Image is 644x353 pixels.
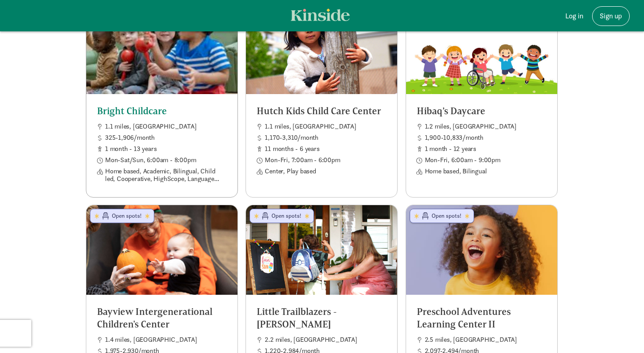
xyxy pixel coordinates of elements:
[112,212,144,220] span: Open spots!
[425,123,547,130] span: 1.2 miles, [GEOGRAPHIC_DATA]
[105,156,227,164] span: Mon-Sat/Sun, 6:00am - 8:00pm
[265,134,386,142] span: 1,170-3,310/month
[246,4,397,186] a: Hutch Kids Child Care Center 1.1 miles, [GEOGRAPHIC_DATA] 1,170-3,310/month 11 months - 6 years M...
[425,168,547,175] span: Home based, Bilingual
[271,212,303,220] span: Open spots!
[105,336,227,344] span: 1.4 miles, [GEOGRAPHIC_DATA]
[417,105,547,117] h5: Hibaq’s Daycare
[97,105,227,117] h5: Bright Childcare
[257,306,386,330] h5: Little Trailblazers - [PERSON_NAME]
[432,212,463,220] span: Open spots!
[105,123,227,130] span: 1.1 miles, [GEOGRAPHIC_DATA]
[265,336,386,344] span: 2.2 miles, [GEOGRAPHIC_DATA]
[97,306,227,330] h5: Bayview Intergenerational Children's Center
[417,306,547,330] h5: Preschool Adventures Learning Center II
[105,168,227,182] span: Home based, Academic, Bilingual, Child led, Cooperative, HighScope, Language immersion, Nature ba...
[265,145,386,153] span: 11 months - 6 years
[406,4,557,186] a: Hibaq’s Daycare 1.2 miles, [GEOGRAPHIC_DATA] 1,900-10,833/month 1 month - 12 years Mon-Fri, 6:00a...
[265,168,386,175] span: Center, Play based
[105,145,227,153] span: 1 month - 13 years
[425,145,547,153] span: 1 month - 12 years
[291,9,349,21] img: light.svg
[265,156,386,164] span: Mon-Fri, 7:00am - 6:00pm
[558,6,590,26] a: Log in
[265,123,386,130] span: 1.1 miles, [GEOGRAPHIC_DATA]
[105,134,227,142] span: 325-1,906/month
[425,336,547,344] span: 2.5 miles, [GEOGRAPHIC_DATA]
[86,4,237,193] a: Bright Childcare 1.1 miles, [GEOGRAPHIC_DATA] 325-1,906/month 1 month - 13 years Mon-Sat/Sun, 6:0...
[425,134,547,142] span: 1,900-10,833/month
[257,105,386,117] h5: Hutch Kids Child Care Center
[592,6,630,26] a: Sign up
[425,156,547,164] span: Mon-Fri, 6:00am - 9:00pm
